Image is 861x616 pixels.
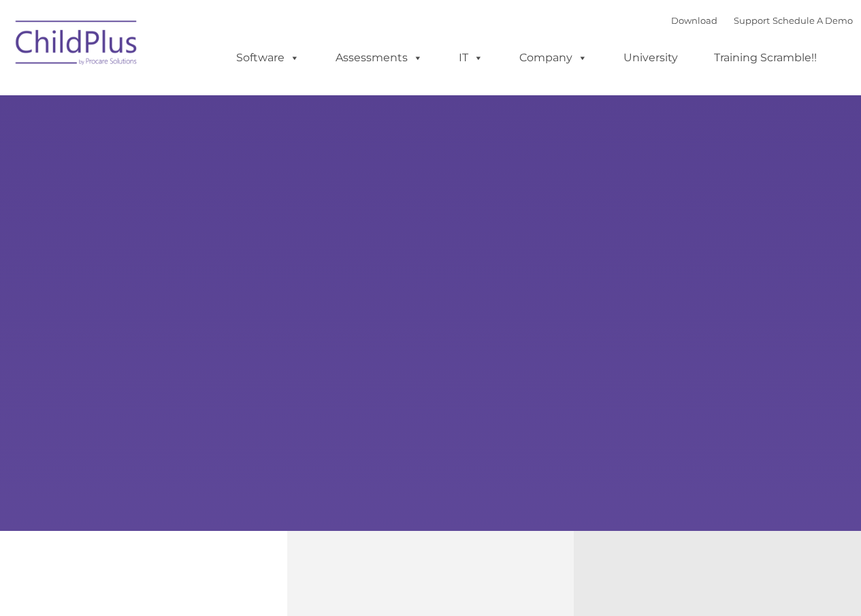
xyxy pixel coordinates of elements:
a: Download [671,15,717,26]
a: Training Scramble!! [700,44,830,71]
a: Support [734,15,770,26]
font: | [671,15,853,26]
a: Schedule A Demo [773,15,853,26]
a: Assessments [322,44,436,71]
a: Software [223,44,313,71]
a: IT [445,44,497,71]
img: ChildPlus by Procare Solutions [9,11,145,79]
a: Company [506,44,601,71]
a: University [610,44,692,71]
